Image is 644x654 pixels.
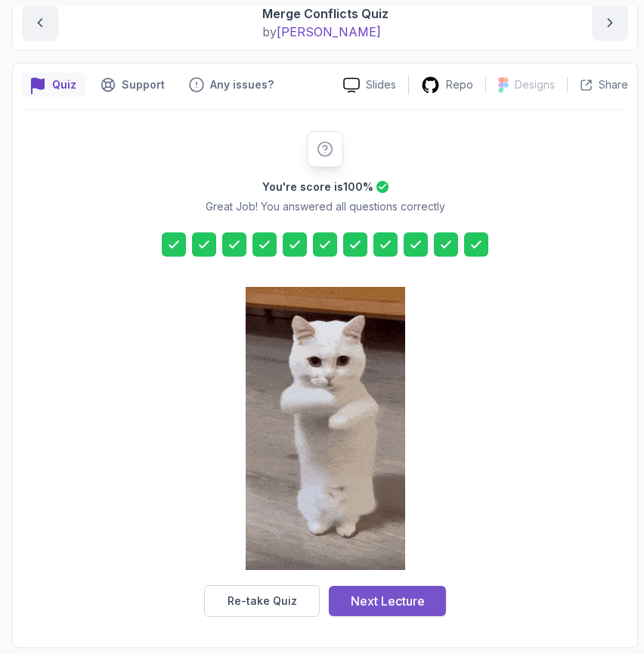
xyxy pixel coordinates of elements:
p: Any issues? [210,77,274,92]
p: by [262,23,389,41]
div: Re-take Quiz [228,593,297,609]
p: Repo [446,77,473,92]
a: Repo [409,76,485,95]
p: Slides [366,77,396,92]
p: Merge Conflicts Quiz [262,5,389,23]
button: next content [592,5,628,41]
a: Slides [331,77,408,93]
h2: You're score is 100 % [262,179,373,195]
span: [PERSON_NAME] [277,24,381,39]
p: Quiz [52,77,76,92]
p: Support [122,77,165,92]
button: Next Lecture [329,586,446,616]
p: Great Job! You answered all questions correctly [206,199,445,214]
button: quiz button [22,73,85,97]
button: Support button [91,73,174,97]
button: Feedback button [180,73,283,97]
div: Next Lecture [351,592,425,610]
p: Share [599,77,628,92]
p: Designs [515,77,555,92]
button: Re-take Quiz [204,585,320,617]
button: Share [567,77,628,92]
img: cool-cat [246,287,405,570]
button: previous content [22,5,58,41]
